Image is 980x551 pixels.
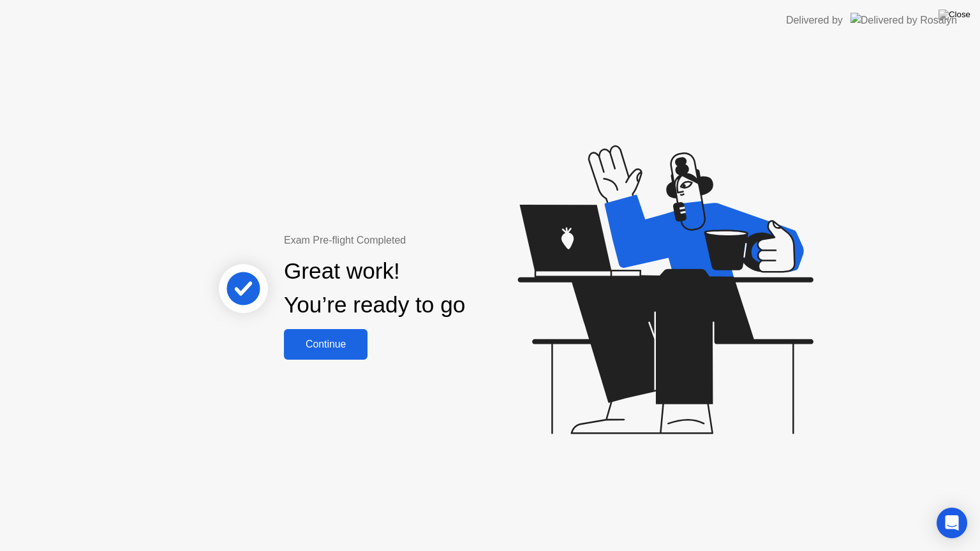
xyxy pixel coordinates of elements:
[850,13,957,27] img: Delivered by Rosalyn
[786,13,843,28] div: Delivered by
[288,339,364,350] div: Continue
[284,233,547,248] div: Exam Pre-flight Completed
[939,10,970,20] img: Close
[937,508,967,538] div: Open Intercom Messenger
[284,254,465,322] div: Great work! You’re ready to go
[284,329,367,360] button: Continue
